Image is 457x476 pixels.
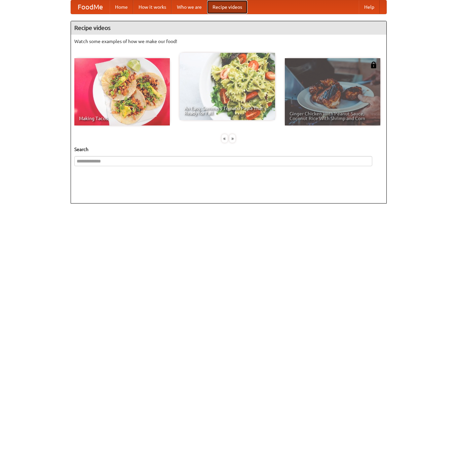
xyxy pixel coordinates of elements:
a: An Easy, Summery Tomato Pasta That's Ready for Fall [180,53,275,120]
span: Making Tacos [79,116,165,121]
p: Watch some examples of how we make our food! [74,38,383,45]
h4: Recipe videos [71,21,386,35]
a: Recipe videos [207,0,247,14]
div: « [222,134,228,143]
div: » [229,134,235,143]
a: How it works [133,0,172,14]
a: Who we are [172,0,207,14]
img: 483408.png [370,62,377,68]
a: FoodMe [71,0,110,14]
a: Home [110,0,133,14]
h5: Search [74,146,383,153]
span: An Easy, Summery Tomato Pasta That's Ready for Fall [184,106,270,115]
a: Help [359,0,380,14]
a: Making Tacos [74,58,170,125]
